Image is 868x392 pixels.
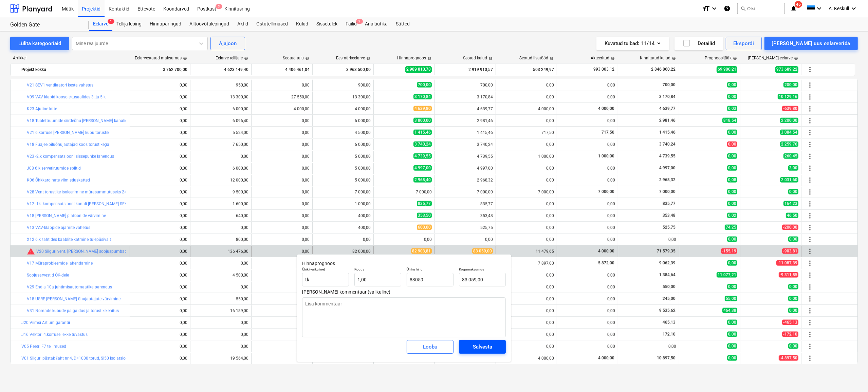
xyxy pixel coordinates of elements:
div: Lülita kategooriaid [18,39,61,48]
div: 0,00 [254,142,310,147]
span: 835,77 [417,201,432,206]
a: V18 [PERSON_NAME] plafoonide värvimine [27,213,106,218]
div: 5 524,00 [233,130,248,135]
span: Rohkem tegevusi [806,295,814,303]
div: 400,00 [315,213,371,218]
span: 2 981,46 [659,118,676,123]
a: V21 6.korruse [PERSON_NAME] kubu torustik [27,130,109,135]
span: 2 200,00 [780,118,798,123]
div: 0,00 [560,118,615,123]
span: Rohkem tegevusi [806,188,814,196]
div: 4 406 461,04 [254,64,310,75]
a: K23 Ajutine küte [27,107,57,111]
div: Sätted [392,17,414,31]
span: 835,77 [662,201,676,206]
div: Golden Gate [10,21,81,29]
div: 4 000,00 [254,107,310,111]
div: Akteeritud [591,56,615,60]
a: V01 Siiguri püstak šaht nr 4, D=1000 torud, SI50 isolatsiooniga [21,356,136,361]
div: 0,00 [254,178,310,183]
button: Salvesta [459,340,506,354]
span: 0,00 [727,189,737,194]
a: Soojusarvestid ÕK-dele [27,273,69,278]
span: 3 084,54 [780,130,798,135]
div: 7 000,00 [416,190,432,194]
a: V20 Siiguri vent. [PERSON_NAME] soojuspumbad koos paigaldusega [36,249,163,254]
span: 4 639,80 [413,106,432,111]
span: Rohkem tegevusi [806,259,814,267]
span: Rohkem tegevusi [806,307,814,315]
div: [PERSON_NAME]-eelarve [748,56,798,60]
div: 9 500,00 [233,190,248,194]
a: V21 SEV1 ventilaatori kesta vahetus [27,83,93,88]
a: Analüütika [361,17,392,31]
a: V13 VAV-klappide ajamite vahetus [27,225,90,230]
div: 0,00 [254,118,310,123]
div: 0,00 [132,130,187,135]
div: 0,00 [254,213,310,218]
i: Abikeskus [724,4,731,13]
span: 3 740,24 [659,142,676,147]
a: V31 Nomade kubude paigaldus ja torustike ehitus [27,309,119,313]
button: Otsi [737,3,785,14]
div: 1 415,46 [438,130,493,135]
div: Kulud [292,17,312,31]
span: Rohkem tegevusi [806,117,814,125]
span: -639,80 [782,106,798,111]
div: Projekt kokku [21,64,126,75]
span: 7 000,00 [597,189,615,194]
span: 0,00 [727,94,737,99]
a: J08 6.k serveriruumide splitid [27,166,81,171]
div: 0,00 [499,237,554,242]
a: Eelarve1 [89,17,112,31]
span: help [426,56,431,60]
div: 7 650,00 [233,142,248,147]
iframe: Chat Widget [834,359,868,392]
span: 10 129,16 [778,94,798,99]
span: 260,45 [783,153,798,159]
div: 4 000,00 [315,107,371,111]
div: 2 919 910,57 [438,64,493,75]
div: 0,00 [132,213,187,218]
button: Lülita kategooriaid [10,37,69,50]
div: 4 639,77 [438,107,493,111]
div: 0,00 [254,190,310,194]
div: Loobu [423,342,437,351]
div: 5 000,00 [315,154,371,159]
div: 0,00 [499,225,554,230]
div: 0,00 [560,166,615,171]
div: 0,00 [132,237,187,242]
span: Rohkem tegevusi [806,200,814,208]
span: 0,00 [727,142,737,147]
div: 3 762 700,00 [132,64,187,75]
div: 6 096,40 [233,118,248,123]
span: Rohkem tegevusi [806,342,814,351]
div: 0,00 [621,237,676,242]
div: 0,00 [241,154,248,159]
span: 4 000,00 [597,106,615,111]
div: 0,00 [254,166,310,171]
div: Eelarve tellijale [216,56,248,60]
span: 0,00 [727,201,737,206]
div: 4 623 149,40 [193,64,248,75]
div: 0,00 [560,213,615,218]
span: 2 846 860,22 [650,67,676,72]
span: help [609,56,615,60]
span: 4 739,55 [659,154,676,158]
div: 0,00 [254,154,310,159]
div: Ostutellimused [252,17,292,31]
span: 700,00 [662,82,676,87]
span: Rohkem tegevusi [806,81,814,89]
div: 6 000,00 [233,166,248,171]
div: Aktid [233,17,252,31]
div: 640,00 [236,213,248,218]
a: V18 Fuajee piluõhujaotajad koos torustikega [27,142,109,147]
span: 1 415,46 [659,130,676,135]
div: Tellija leping [112,17,146,31]
a: V29 Endla 10a juhtimisautomaatika parendus [27,285,112,290]
div: 4 500,00 [315,130,371,135]
div: 0,00 [241,225,248,230]
span: 2 259,76 [780,142,798,147]
span: Rohkem tegevusi [806,283,814,291]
